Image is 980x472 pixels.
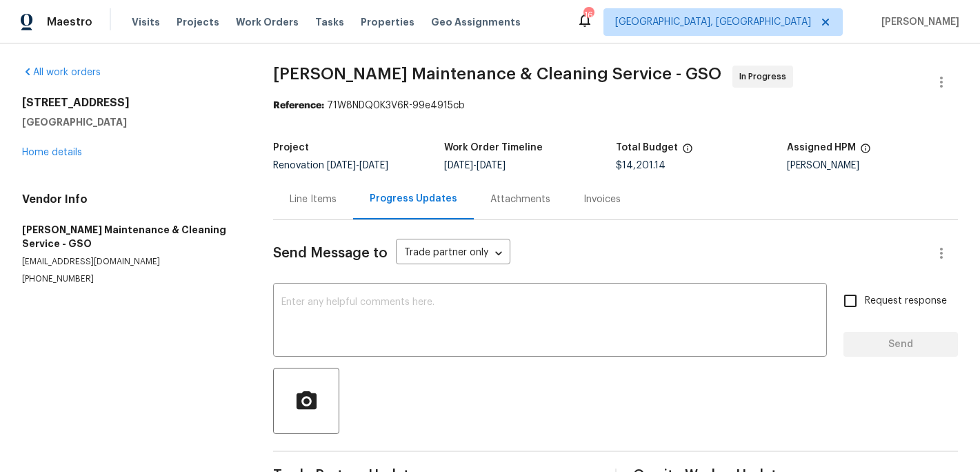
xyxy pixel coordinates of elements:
div: Trade partner only [396,242,510,265]
div: Invoices [583,193,621,206]
b: Reference: [273,101,324,110]
p: [PHONE_NUMBER] [22,273,240,285]
div: Progress Updates [370,192,457,206]
div: Line Items [290,193,337,206]
h5: Assigned HPM [787,143,856,153]
div: [PERSON_NAME] [787,161,958,170]
span: $14,201.14 [616,161,666,170]
h2: [STREET_ADDRESS] [22,96,240,110]
h5: Work Order Timeline [444,143,543,153]
span: [PERSON_NAME] Maintenance & Cleaning Service - GSO [273,66,721,82]
span: Work Orders [236,15,299,29]
span: Visits [132,15,160,29]
span: Renovation [273,161,388,170]
span: In Progress [739,70,792,83]
span: [DATE] [444,161,473,170]
span: Properties [361,15,414,29]
span: Maestro [47,15,92,29]
h5: [GEOGRAPHIC_DATA] [22,115,240,129]
span: [DATE] [359,161,388,170]
a: Home details [22,148,82,157]
h4: Vendor Info [22,193,240,206]
span: Tasks [315,17,344,27]
span: [GEOGRAPHIC_DATA], [GEOGRAPHIC_DATA] [615,15,811,29]
h5: [PERSON_NAME] Maintenance & Cleaning Service - GSO [22,223,240,250]
span: - [327,161,388,170]
h5: Project [273,143,309,153]
div: 16 [583,8,593,22]
span: - [444,161,506,170]
span: [PERSON_NAME] [876,15,959,29]
span: The total cost of line items that have been proposed by Opendoor. This sum includes line items th... [682,143,693,161]
span: [DATE] [477,161,506,170]
span: Projects [177,15,219,29]
h5: Total Budget [616,143,678,153]
span: Request response [865,294,947,308]
span: The hpm assigned to this work order. [860,143,871,161]
a: All work orders [22,68,101,77]
p: [EMAIL_ADDRESS][DOMAIN_NAME] [22,256,240,268]
span: Geo Assignments [431,15,521,29]
span: [DATE] [327,161,356,170]
div: 71W8NDQ0K3V6R-99e4915cb [273,99,958,112]
span: Send Message to [273,246,388,260]
div: Attachments [490,193,550,206]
